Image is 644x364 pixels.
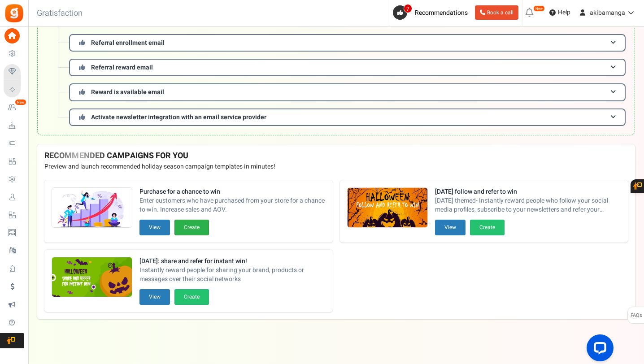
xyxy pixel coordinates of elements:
a: Help [546,5,574,20]
span: Referral enrollment email [91,38,165,48]
span: Recommendations [415,8,468,17]
span: Help [556,8,570,17]
img: Recommended Campaigns [52,188,132,228]
em: New [15,99,26,105]
span: FAQs [630,307,642,324]
a: Book a call [475,5,518,20]
img: Gratisfaction [4,3,24,23]
h4: RECOMMENDED CAMPAIGNS FOR YOU [44,152,628,160]
a: 7 Recommendations [393,5,471,20]
span: Instantly reward people for sharing your brand, products or messages over their social networks [139,266,326,284]
h3: Gratisfaction [27,4,92,22]
span: akibamanga [590,8,625,17]
span: Referral reward email [91,63,153,72]
span: 7 [404,4,412,13]
button: Create [174,220,209,235]
em: New [533,5,545,12]
span: [DATE] themed- Instantly reward people who follow your social media profiles, subscribe to your n... [435,196,621,214]
button: View [435,220,466,235]
a: New [4,100,24,115]
p: Preview and launch recommended holiday season campaign templates in minutes! [44,162,628,171]
img: Recommended Campaigns [52,257,132,298]
button: Create [174,289,209,305]
button: View [139,220,170,235]
button: Create [470,220,505,235]
span: Reward is available email [91,87,164,97]
img: Recommended Campaigns [348,188,427,228]
button: View [139,289,170,305]
strong: Purchase for a chance to win [139,187,326,196]
strong: [DATE] follow and refer to win [435,187,621,196]
span: Enter customers who have purchased from your store for a chance to win. Increase sales and AOV. [139,196,326,214]
strong: [DATE]: share and refer for instant win! [139,257,326,266]
span: Activate newsletter integration with an email service provider [91,113,266,122]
